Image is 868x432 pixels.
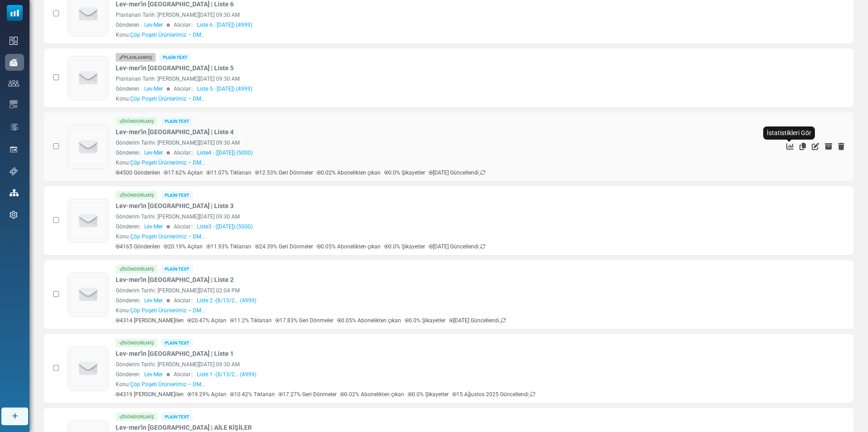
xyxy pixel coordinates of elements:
[159,53,191,62] div: Plain Text
[187,390,226,398] p: 19.29% Açılan
[116,85,746,93] div: Gönderen: Alıcılar::
[144,370,163,379] span: Lev-Mer
[144,85,163,93] span: Lev-Mer
[799,143,806,150] a: Kopyala
[130,233,205,240] span: Çöp Poşeti Ürünlerimiz – DM...
[10,122,20,132] img: workflow.svg
[69,273,108,316] img: empty-draft-icon2.svg
[116,233,205,241] div: Konu:
[340,390,404,398] p: 0.02% Abonelikten çıkan
[116,413,157,421] div: Gönderilmiş
[197,21,252,29] a: Liste 6 - [DATE]) (4999)
[116,360,746,369] div: Gönderim Tarihi: [PERSON_NAME][DATE] 09:30 AM
[452,390,535,398] p: 15 Ağustos 2025 Güncellendi
[449,316,506,325] p: [DATE] Güncellendi
[69,347,108,390] img: empty-draft-icon2.svg
[116,306,205,315] div: Konu:
[408,390,449,398] p: 0.0% Şikayetler
[116,169,160,177] p: 4500 Gönderilen
[116,159,205,167] div: Konu:
[116,21,746,29] div: Gönderen: Alıcılar::
[144,21,163,29] span: Lev-Mer
[116,265,157,273] div: Gönderilmiş
[405,316,446,325] p: 0.0% Şikayetler
[130,307,205,314] span: Çöp Poşeti Ürünlerimiz – DM...
[116,11,746,19] div: Planlanan Tarih: [PERSON_NAME][DATE] 09:30 AM
[161,339,193,347] div: Plain Text
[384,243,425,251] p: 0.0% Şikayetler
[116,75,746,83] div: Planlanan Tarih: [PERSON_NAME][DATE] 09:30 AM
[8,80,19,86] img: contacts-icon.svg
[10,211,18,219] img: settings-icon.svg
[812,143,819,150] a: Düzenle
[69,126,108,168] img: empty-draft-icon2.svg
[69,57,108,99] img: empty-draft-icon2.svg
[116,95,205,103] div: Konu:
[116,127,234,137] a: Lev-mer'in [GEOGRAPHIC_DATA] | Liste 4
[116,370,746,379] div: Gönderen: Alıcılar::
[130,96,205,102] span: Çöp Poşeti Ürünlerimiz – DM...
[187,316,226,325] p: 20.47% Açılan
[116,243,160,251] p: 4165 Gönderilen
[116,349,234,359] a: Lev-mer'in [GEOGRAPHIC_DATA] | Liste 1
[144,296,163,305] span: Lev-Mer
[10,100,18,108] img: email-templates-icon.svg
[206,169,251,177] p: 11.07% Tıklanan
[230,316,272,325] p: 11.2% Tıklanan
[838,143,844,150] a: Sil
[161,265,193,273] div: Plain Text
[69,199,108,242] img: empty-draft-icon2.svg
[10,167,18,175] img: support-icon.svg
[429,243,485,251] p: [DATE] Güncellendi
[7,5,23,21] img: mailsoftly_icon_blue_white.svg
[130,160,205,166] span: Çöp Poşeti Ürünlerimiz – DM...
[116,286,746,295] div: Gönderim Tarihi: [PERSON_NAME][DATE] 02:04 PM
[116,223,746,231] div: Gönderen: Alıcılar::
[10,37,18,45] img: dashboard-icon.svg
[130,32,205,38] span: Çöp Poşeti Ürünlerimiz – DM...
[130,381,205,388] span: Çöp Poşeti Ürünlerimiz – DM...
[10,146,18,154] img: landing_pages.svg
[144,223,163,231] span: Lev-Mer
[116,149,746,157] div: Gönderen: Alıcılar::
[786,143,794,150] a: İstatistikleri Gör
[116,191,157,199] div: Gönderilmiş
[116,316,184,325] p: 4314 [PERSON_NAME]ilen
[275,316,333,325] p: 17.83% Geri Dönmeler
[161,191,193,199] div: Plain Text
[116,31,205,39] div: Konu:
[197,223,253,231] a: Liste3 - ([DATE]) (5000)
[116,63,234,73] a: Lev-mer'in [GEOGRAPHIC_DATA] | Liste 5
[763,126,815,140] div: İstatistikleri Gör
[197,296,256,305] a: Liste 2 -(8/13/2... (4999)
[116,339,157,347] div: Gönderilmiş
[116,201,234,211] a: Lev-mer'in [GEOGRAPHIC_DATA] | Liste 3
[255,243,313,251] p: 24.39% Geri Dönmeler
[116,380,205,388] div: Konu:
[197,85,252,93] a: Liste 5 - [DATE]) (4999)
[337,316,401,325] p: 0.05% Abonelikten çıkan
[164,243,203,251] p: 20.19% Açılan
[206,243,251,251] p: 11.93% Tıklanan
[116,117,157,126] div: Gönderilmiş
[197,149,253,157] a: Liste4 - ([DATE]) (5000)
[384,169,425,177] p: 0.0% Şikayetler
[230,390,275,398] p: 10.42% Tıklanan
[429,169,485,177] p: [DATE] Güncellendi
[116,296,746,305] div: Gönderen: Alıcılar::
[144,149,163,157] span: Lev-Mer
[825,143,832,150] a: Arşivle
[317,169,381,177] p: 0.02% Abonelikten çıkan
[164,169,203,177] p: 17.62% Açılan
[197,370,256,379] a: Liste 1 -(8/13/2... (4999)
[116,213,746,221] div: Gönderim Tarihi: [PERSON_NAME][DATE] 09:30 AM
[161,117,193,126] div: Plain Text
[10,58,18,66] img: campaigns-icon-active.png
[116,139,746,147] div: Gönderim Tarihi: [PERSON_NAME][DATE] 09:30 AM
[161,413,193,421] div: Plain Text
[317,243,381,251] p: 0.05% Abonelikten çıkan
[116,390,184,398] p: 4319 [PERSON_NAME]ilen
[255,169,313,177] p: 12.53% Geri Dönmeler
[116,53,156,62] div: Planlanmış
[279,390,337,398] p: 17.27% Geri Dönmeler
